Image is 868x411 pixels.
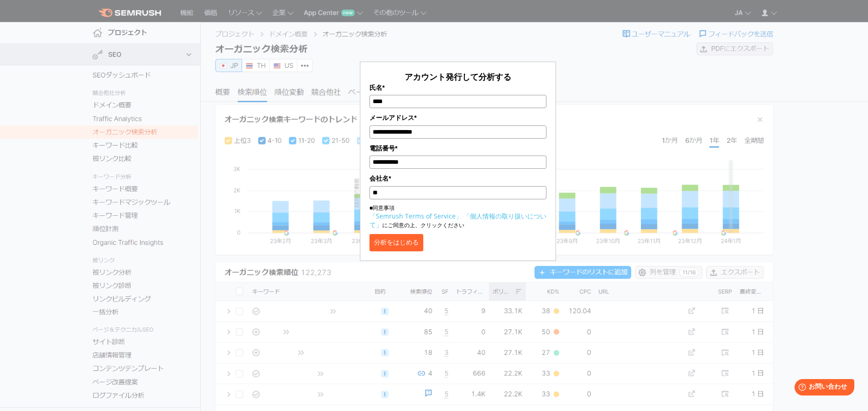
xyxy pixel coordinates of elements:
[369,212,462,220] a: 「Semrush Terms of Service」
[405,71,511,82] span: アカウント発行して分析する
[369,143,546,153] label: 電話番号*
[787,375,858,401] iframe: Help widget launcher
[369,234,423,251] button: 分析をはじめる
[369,113,546,123] label: メールアドレス*
[369,204,546,229] p: ■同意事項 にご同意の上、クリックください
[369,212,546,229] a: 「個人情報の取り扱いについて」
